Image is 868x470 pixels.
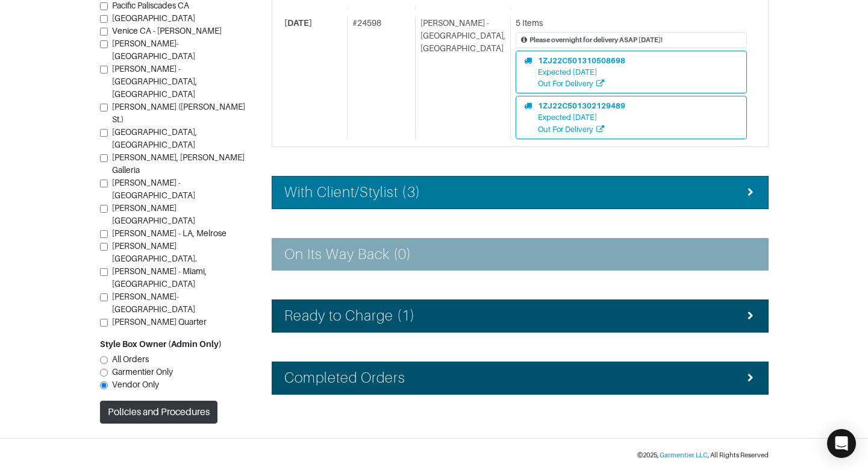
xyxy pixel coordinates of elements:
input: [PERSON_NAME] ([PERSON_NAME] St.) [100,104,108,111]
input: [PERSON_NAME], [PERSON_NAME] Galleria [100,154,108,162]
div: Expected [DATE] [538,111,625,123]
span: All Orders [112,354,149,364]
span: Venice CA - [PERSON_NAME] [112,26,222,36]
span: [PERSON_NAME], [PERSON_NAME] Galleria [112,152,245,175]
div: Open Intercom Messenger [827,429,856,458]
input: Vendor Only [100,381,108,389]
span: [GEOGRAPHIC_DATA] [112,13,195,23]
span: [PERSON_NAME] Quarter [112,317,207,327]
span: Garmentier Only [112,367,173,377]
input: [PERSON_NAME] Quarter [100,319,108,327]
input: [PERSON_NAME][GEOGRAPHIC_DATA]. [100,243,108,251]
input: [PERSON_NAME]- [GEOGRAPHIC_DATA] [100,293,108,301]
div: 5 Items [516,7,747,20]
span: Vendor Only [112,380,159,389]
input: [PERSON_NAME] - [GEOGRAPHIC_DATA], [GEOGRAPHIC_DATA] [100,66,108,74]
label: Style Box Owner (Admin Only) [100,338,222,351]
div: # 24598 [347,17,410,139]
span: [PERSON_NAME][GEOGRAPHIC_DATA]. [112,241,197,263]
input: [PERSON_NAME] - [GEOGRAPHIC_DATA] [100,180,108,187]
span: [PERSON_NAME] - Miami, [GEOGRAPHIC_DATA] [112,266,207,289]
input: [PERSON_NAME]-[GEOGRAPHIC_DATA] [100,40,108,48]
span: [PERSON_NAME] - [GEOGRAPHIC_DATA] [112,178,195,200]
span: [DATE] [284,8,312,18]
input: [PERSON_NAME] - Miami, [GEOGRAPHIC_DATA] [100,268,108,276]
input: [GEOGRAPHIC_DATA] [100,15,108,23]
div: 5 Items [516,17,747,30]
input: [PERSON_NAME] - LA, Melrose [100,230,108,238]
span: [PERSON_NAME]- [GEOGRAPHIC_DATA] [112,292,195,314]
h4: Completed Orders [284,369,406,387]
input: Garmentier Only [100,369,108,377]
span: Pacific Paliscades CA [112,1,189,10]
input: All Orders [100,356,108,364]
span: [PERSON_NAME] - [GEOGRAPHIC_DATA], [GEOGRAPHIC_DATA] [112,64,197,99]
div: # 24583 [347,7,410,94]
a: Garmentier LLC [660,451,708,459]
h4: With Client/Stylist (3) [284,184,420,201]
span: [DATE] [284,18,312,28]
h4: Ready to Charge (1) [284,307,416,325]
div: Out For Delivery [538,78,625,89]
div: 1ZJ22C501310508698 [538,55,625,66]
span: [PERSON_NAME] - LA, Melrose [112,228,226,238]
div: [PERSON_NAME] - [GEOGRAPHIC_DATA], [GEOGRAPHIC_DATA] [415,17,505,139]
div: [PERSON_NAME] - [GEOGRAPHIC_DATA], [GEOGRAPHIC_DATA] [415,7,505,94]
span: [PERSON_NAME][GEOGRAPHIC_DATA] [112,203,195,225]
input: Venice CA - [PERSON_NAME] [100,28,108,36]
span: [GEOGRAPHIC_DATA], [GEOGRAPHIC_DATA] [112,127,197,149]
h4: On Its Way Back (0) [284,246,412,263]
input: [GEOGRAPHIC_DATA], [GEOGRAPHIC_DATA] [100,129,108,137]
div: 1ZJ22C501302129489 [538,100,625,111]
a: 1ZJ22C501310508698Expected [DATE]Out For Delivery [516,51,747,94]
input: [PERSON_NAME][GEOGRAPHIC_DATA] [100,205,108,213]
div: Expected [DATE] [538,66,625,78]
small: © 2025 , , All Rights Reserved [637,451,769,459]
span: [PERSON_NAME]-[GEOGRAPHIC_DATA] [112,39,195,61]
button: Policies and Procedures [100,401,217,424]
a: 1ZJ22C501302129489Expected [DATE]Out For Delivery [516,96,747,139]
div: Out For Delivery [538,124,625,135]
input: Pacific Paliscades CA [100,2,108,10]
div: Please overnight for delivery ASAP [DATE]! [529,35,663,45]
span: [PERSON_NAME] ([PERSON_NAME] St.) [112,102,245,124]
